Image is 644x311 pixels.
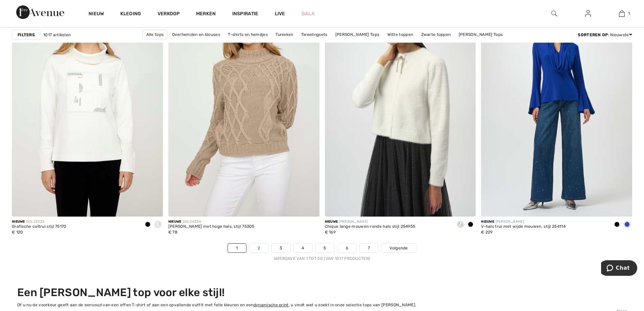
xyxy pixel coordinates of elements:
font: € 78 [168,230,177,235]
a: dynamische print [254,303,289,307]
font: € 120 [12,230,23,235]
font: [PERSON_NAME] Tops [459,32,503,37]
font: Nieuwe [168,220,182,224]
a: 2 [249,244,268,252]
font: Grafische coltrui stijl 75170 [12,224,67,229]
a: 1 [605,9,638,18]
font: Weergave van 1 tot 50 (van 1017 producten) [274,256,371,261]
a: Nieuw [89,11,104,18]
div: Koninklijke Saffier 163 [622,219,632,230]
font: [PERSON_NAME] Tops [335,32,379,37]
font: : Nieuwste [608,32,629,37]
font: 1017 artikelen [43,32,71,37]
div: Zwart [466,219,476,230]
font: Nieuwe [12,220,25,224]
img: Mijn gegevens [585,9,591,18]
font: [PERSON_NAME] [496,220,524,224]
font: 7 [368,246,370,250]
font: DOLCEZZA [26,220,45,224]
a: Live [275,10,285,17]
a: 4 [293,244,312,252]
font: [PERSON_NAME] met hoge hals, stijl 75305 [168,224,255,229]
font: Witte toppen [387,32,413,37]
font: 3 [280,246,282,250]
img: 1ère Avenue [16,5,64,19]
a: Tunieken [272,30,296,39]
font: 4 [302,246,304,250]
font: Of u nu de voorkeur geeft aan de eenvoud van een effen T-shirt of aan een opvallende outfit met f... [17,303,254,307]
font: € 169 [325,230,336,235]
a: Tweelingsets [298,30,331,39]
div: Zwart [612,219,622,230]
a: Aanmelden [580,9,596,18]
a: Zwarte toppen [418,30,454,39]
div: Gebroken wit [153,219,163,230]
font: T-shirts en hemdjes [228,32,268,37]
font: Overhemden en blouses [172,32,220,37]
font: Chique lange mouwen ronde hals stijl 254955 [325,224,415,229]
img: Mijn tas [619,9,625,18]
font: Volgende [389,246,408,250]
font: [PERSON_NAME] [339,220,367,224]
div: Zwart [143,219,153,230]
font: € 229 [481,230,493,235]
font: Tunieken [276,32,293,37]
font: 6 [346,246,348,250]
a: Witte toppen [384,30,417,39]
font: 5 [324,246,326,250]
font: V-hals trui met wijde mouwen, stijl 254114 [481,224,566,229]
font: Verkoop [158,11,180,17]
div: Winterwit [455,219,466,230]
font: DOLCEZZA [183,220,201,224]
a: 7 [360,244,378,252]
iframe: Opent een widget waarin u kunt chatten met een van onze agenten [601,260,637,277]
font: Alle tops [146,32,164,37]
a: 3 [271,244,290,252]
img: zoek op de website [551,9,557,18]
a: Volgende [381,244,416,252]
a: Merken [196,11,216,18]
a: T-shirts en hemdjes [224,30,271,39]
font: Nieuw [89,11,104,17]
font: Sorteren op [578,32,608,37]
font: 1 [628,11,630,16]
font: Kleding [120,11,141,17]
font: 1 [236,246,238,250]
a: [PERSON_NAME] Tops [455,30,506,39]
font: Merken [196,11,216,17]
a: Alle tops [143,30,168,39]
font: Nieuwe [481,220,494,224]
a: Gala [302,10,315,17]
a: [PERSON_NAME] Tops [332,30,383,39]
a: Verkoop [158,11,180,18]
font: Inspiratie [232,11,259,17]
a: 6 [338,244,356,252]
font: 2 [258,246,260,250]
font: , u vindt wat u zoekt in onze selectie tops van [PERSON_NAME]. [289,303,416,307]
font: Gala [302,11,315,17]
nav: Paginanavigatie [12,243,632,262]
a: 1 [228,244,246,252]
font: Tweelingsets [301,32,328,37]
font: Live [275,11,285,17]
a: Overhemden en blouses [169,30,223,39]
font: Een [PERSON_NAME] top voor elke stijl! [17,286,225,299]
font: Nieuwe [325,220,338,224]
a: Kleding [120,11,141,18]
a: 5 [315,244,334,252]
font: Zwarte toppen [421,32,451,37]
font: Filters [18,32,35,37]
